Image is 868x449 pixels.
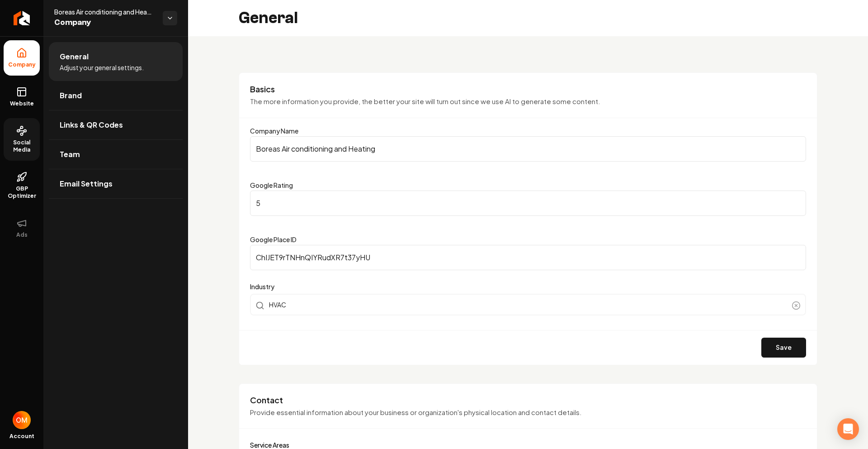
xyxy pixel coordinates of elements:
span: Adjust your general settings. [60,63,144,72]
span: GBP Optimizer [4,185,40,200]
p: The more information you provide, the better your site will turn out since we use AI to generate ... [250,96,806,107]
p: Provide essential information about your business or organization's physical location and contact... [250,407,806,418]
span: Brand [60,90,82,101]
span: Links & QR Codes [60,119,123,130]
div: Open Intercom Messenger [837,418,859,440]
span: Company [54,16,156,29]
a: Website [4,79,40,115]
label: Google Rating [250,181,293,189]
label: Industry [250,281,806,292]
input: Google Rating [250,191,806,216]
span: Ads [13,231,31,239]
label: Company Name [250,127,298,135]
span: Account [9,433,34,440]
span: Team [60,149,80,160]
input: Company Name [250,136,806,162]
a: Social Media [4,118,40,161]
a: Team [49,140,183,169]
h3: Contact [250,395,806,406]
button: Save [761,338,806,358]
a: Links & QR Codes [49,110,183,139]
input: Google Place ID [250,245,806,270]
a: Brand [49,81,183,110]
a: GBP Optimizer [4,164,40,207]
h3: Basics [250,84,806,95]
span: Boreas Air conditioning and Heating [54,7,156,16]
span: Email Settings [60,178,113,189]
button: Open user button [13,411,31,429]
img: Rebolt Logo [14,11,30,25]
button: Ads [4,210,40,246]
span: General [60,51,89,62]
img: Omar Molai [13,411,31,429]
h2: General [239,9,298,27]
a: Email Settings [49,169,183,198]
label: Service Areas [250,441,289,449]
span: Website [6,100,38,107]
span: Company [5,61,39,68]
span: Social Media [4,139,40,153]
label: Google Place ID [250,235,297,244]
